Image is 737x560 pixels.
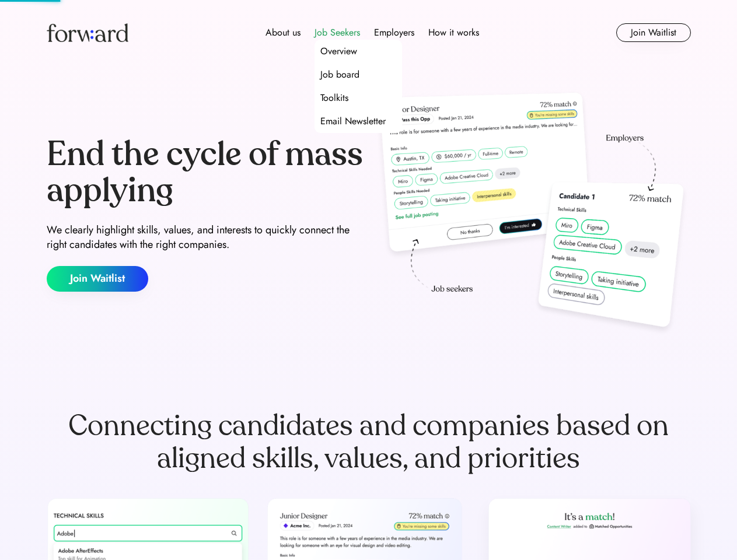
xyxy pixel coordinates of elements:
[373,89,691,339] img: hero-image.png
[47,23,128,42] img: Forward logo
[47,223,364,252] div: We clearly highlight skills, values, and interests to quickly connect the right candidates with t...
[47,266,148,292] button: Join Waitlist
[266,26,301,40] div: About us
[374,26,414,40] div: Employers
[320,68,359,82] div: Job board
[315,26,360,40] div: Job Seekers
[616,23,691,42] button: Join Waitlist
[47,136,364,208] div: End the cycle of mass applying
[47,409,691,475] div: Connecting candidates and companies based on aligned skills, values, and priorities
[320,44,357,58] div: Overview
[320,91,348,105] div: Toolkits
[320,114,386,128] div: Email Newsletter
[428,26,479,40] div: How it works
